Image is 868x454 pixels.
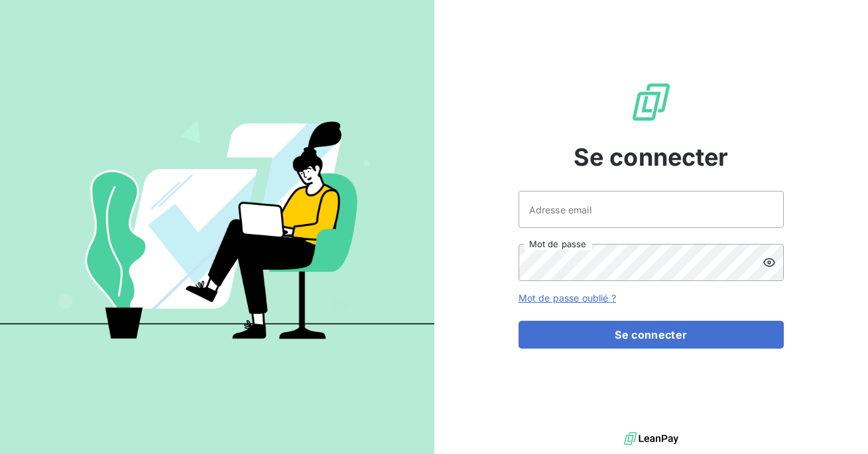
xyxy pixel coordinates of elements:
[519,191,784,228] input: placeholder
[574,139,729,175] span: Se connecter
[624,429,678,449] img: logo
[630,81,672,123] img: Logo LeanPay
[519,321,784,349] button: Se connecter
[519,292,616,304] a: Mot de passe oublié ?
